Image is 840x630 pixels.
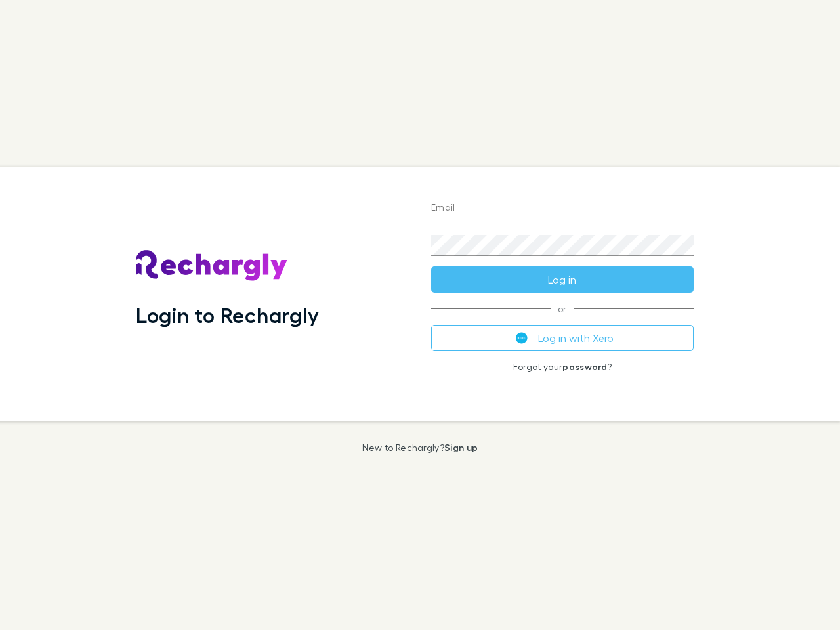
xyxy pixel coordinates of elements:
span: or [431,308,694,309]
a: password [562,361,607,372]
p: Forgot your ? [431,362,694,372]
h1: Login to Rechargly [136,303,319,327]
p: New to Rechargly? [362,442,478,453]
button: Log in [431,266,694,293]
img: Rechargly's Logo [136,250,288,282]
img: Xero's logo [516,332,528,344]
button: Log in with Xero [431,325,694,351]
a: Sign up [444,442,478,453]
